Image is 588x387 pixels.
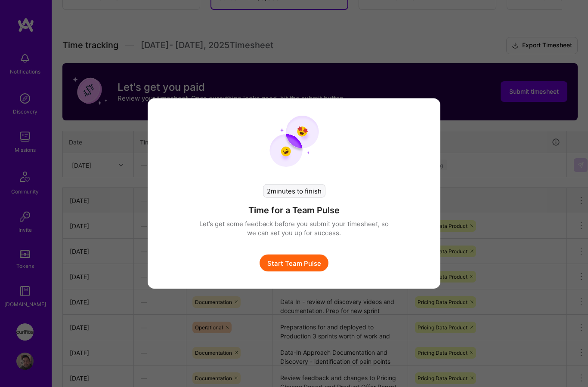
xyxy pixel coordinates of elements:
[269,116,319,167] img: team pulse start
[199,219,389,237] p: Let’s get some feedback before you submit your timesheet, so we can set you up for success.
[260,255,328,272] button: Start Team Pulse
[263,184,325,198] div: 2 minutes to finish
[248,205,340,216] h4: Time for a Team Pulse
[148,98,440,289] div: modal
